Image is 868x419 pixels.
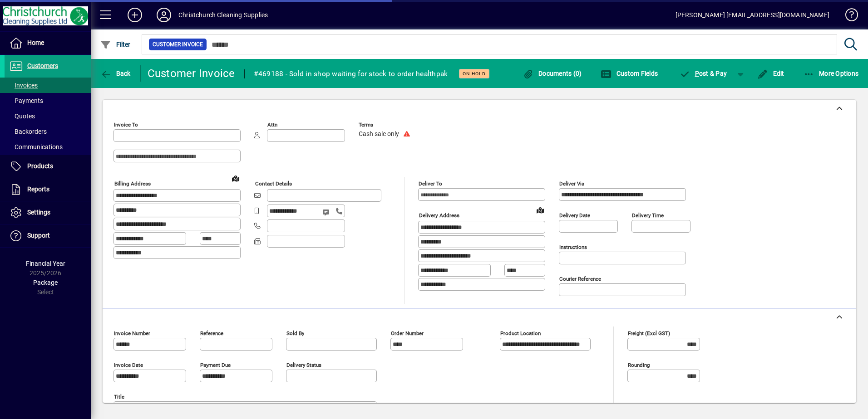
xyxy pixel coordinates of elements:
[533,203,547,217] a: View on map
[559,244,587,250] mat-label: Instructions
[27,232,50,239] span: Support
[5,108,91,124] a: Quotes
[632,212,664,219] mat-label: Delivery time
[801,65,861,82] button: More Options
[27,209,50,216] span: Settings
[675,65,731,82] button: Post & Pay
[114,362,143,368] mat-label: Invoice date
[200,330,223,336] mat-label: Reference
[5,178,91,201] a: Reports
[9,143,63,151] span: Communications
[559,212,590,219] mat-label: Delivery date
[5,155,91,178] a: Products
[500,330,541,336] mat-label: Product location
[33,279,58,286] span: Package
[200,362,231,368] mat-label: Payment due
[5,139,91,155] a: Communications
[5,78,91,93] a: Invoices
[114,394,124,400] mat-label: Title
[804,70,859,77] span: More Options
[149,7,178,23] button: Profile
[9,128,47,135] span: Backorders
[120,7,149,23] button: Add
[559,276,601,282] mat-label: Courier Reference
[286,362,321,368] mat-label: Delivery status
[757,70,784,77] span: Edit
[598,65,660,82] button: Custom Fields
[419,180,442,187] mat-label: Deliver To
[316,201,338,223] button: Send SMS
[9,82,38,89] span: Invoices
[601,70,658,77] span: Custom Fields
[98,36,133,53] button: Filter
[5,224,91,247] a: Support
[26,260,65,267] span: Financial Year
[27,62,58,69] span: Customers
[98,65,133,82] button: Back
[755,65,787,82] button: Edit
[178,8,268,22] div: Christchurch Cleaning Supplies
[9,97,43,104] span: Payments
[628,362,650,368] mat-label: Rounding
[91,65,141,82] app-page-header-button: Back
[100,41,131,48] span: Filter
[523,70,582,77] span: Documents (0)
[5,124,91,139] a: Backorders
[254,67,448,81] div: #469188 - Sold in shop waiting for stock to order healthpak
[5,32,91,54] a: Home
[695,70,699,77] span: P
[100,70,131,77] span: Back
[27,162,53,170] span: Products
[5,201,91,224] a: Settings
[5,93,91,108] a: Payments
[114,122,138,128] mat-label: Invoice To
[359,122,413,128] span: Terms
[228,171,243,185] a: View on map
[559,180,584,187] mat-label: Deliver via
[153,40,203,49] span: Customer Invoice
[676,8,829,22] div: [PERSON_NAME] [EMAIL_ADDRESS][DOMAIN_NAME]
[679,70,727,77] span: ost & Pay
[359,131,399,138] span: Cash sale only
[148,66,235,81] div: Customer Invoice
[463,71,486,77] span: On hold
[27,185,49,193] span: Reports
[27,39,44,46] span: Home
[391,330,424,336] mat-label: Order number
[9,112,35,120] span: Quotes
[521,65,584,82] button: Documents (0)
[628,330,670,336] mat-label: Freight (excl GST)
[838,2,857,31] a: Knowledge Base
[114,330,150,336] mat-label: Invoice number
[267,122,277,128] mat-label: Attn
[286,330,304,336] mat-label: Sold by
